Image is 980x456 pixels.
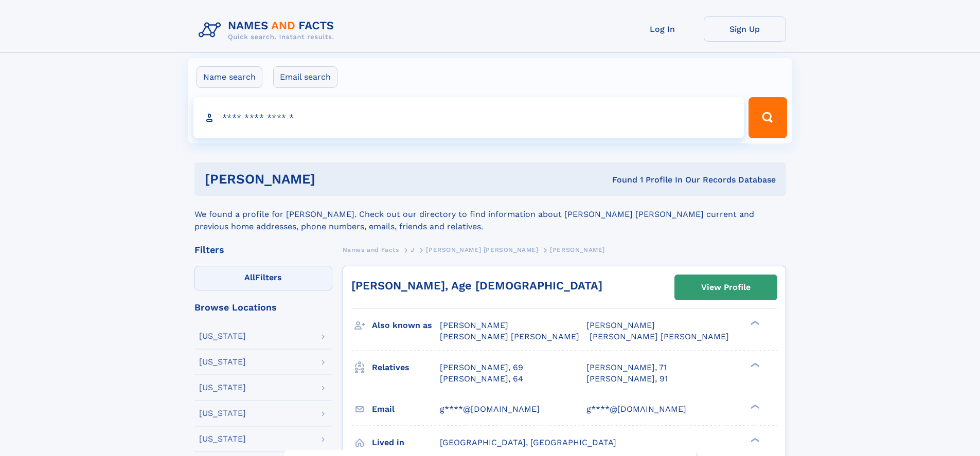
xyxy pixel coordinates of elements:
[675,275,777,300] a: View Profile
[586,320,655,330] span: [PERSON_NAME]
[194,245,332,254] div: Filters
[372,359,440,376] h3: Relatives
[199,384,246,392] div: [US_STATE]
[372,434,440,451] h3: Lived in
[586,362,667,373] a: [PERSON_NAME], 71
[748,361,760,368] div: ❯
[440,320,508,330] span: [PERSON_NAME]
[440,373,523,385] a: [PERSON_NAME], 64
[748,403,760,410] div: ❯
[372,400,440,418] h3: Email
[550,246,605,253] span: [PERSON_NAME]
[205,173,464,186] h1: [PERSON_NAME]
[586,373,668,385] a: [PERSON_NAME], 91
[749,97,787,138] button: Search Button
[621,16,704,42] a: Log In
[748,320,760,326] div: ❯
[194,196,786,233] div: We found a profile for [PERSON_NAME]. Check out our directory to find information about [PERSON_N...
[464,174,776,186] div: Found 1 Profile In Our Records Database
[273,66,337,88] label: Email search
[194,16,343,44] img: Logo Names and Facts
[440,437,616,447] span: [GEOGRAPHIC_DATA], [GEOGRAPHIC_DATA]
[199,435,246,443] div: [US_STATE]
[590,332,729,341] span: [PERSON_NAME] [PERSON_NAME]
[411,246,415,253] span: J
[426,243,538,256] a: [PERSON_NAME] [PERSON_NAME]
[194,303,332,312] div: Browse Locations
[199,358,246,366] div: [US_STATE]
[426,246,538,253] span: [PERSON_NAME] [PERSON_NAME]
[411,243,415,256] a: J
[199,332,246,340] div: [US_STATE]
[704,16,786,42] a: Sign Up
[351,279,602,292] a: [PERSON_NAME], Age [DEMOGRAPHIC_DATA]
[440,332,579,341] span: [PERSON_NAME] [PERSON_NAME]
[372,317,440,334] h3: Also known as
[244,272,255,282] span: All
[701,276,751,299] div: View Profile
[197,66,262,88] label: Name search
[193,97,744,138] input: search input
[440,362,523,373] a: [PERSON_NAME], 69
[343,243,399,256] a: Names and Facts
[194,266,332,290] label: Filters
[199,409,246,417] div: [US_STATE]
[748,436,760,443] div: ❯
